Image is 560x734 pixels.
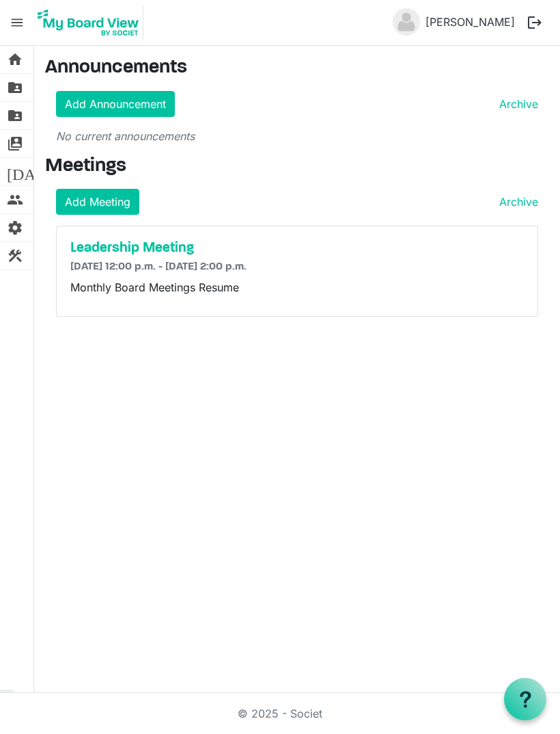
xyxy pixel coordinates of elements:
a: Add Meeting [56,189,139,215]
p: Monthly Board Meetings Resume [70,279,524,296]
a: [PERSON_NAME] [420,8,520,36]
span: settings [7,214,23,241]
a: Archive [494,96,538,112]
h3: Announcements [45,57,549,80]
p: No current announcements [56,128,538,144]
img: no-profile-picture.svg [393,8,420,36]
span: people [7,186,23,213]
h3: Meetings [45,155,549,179]
span: [DATE] [7,158,59,185]
span: folder_shared [7,74,23,101]
span: menu [4,10,30,36]
button: logout [520,8,549,37]
span: switch_account [7,130,23,157]
span: construction [7,242,23,270]
a: My Board View Logo [33,5,149,40]
img: My Board View Logo [33,5,143,40]
a: Archive [494,194,538,210]
a: Leadership Meeting [70,240,524,257]
h6: [DATE] 12:00 p.m. - [DATE] 2:00 p.m. [70,261,524,274]
span: folder_shared [7,102,23,129]
a: Add Announcement [56,91,175,117]
a: © 2025 - Societ [238,707,322,720]
span: home [7,46,23,73]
